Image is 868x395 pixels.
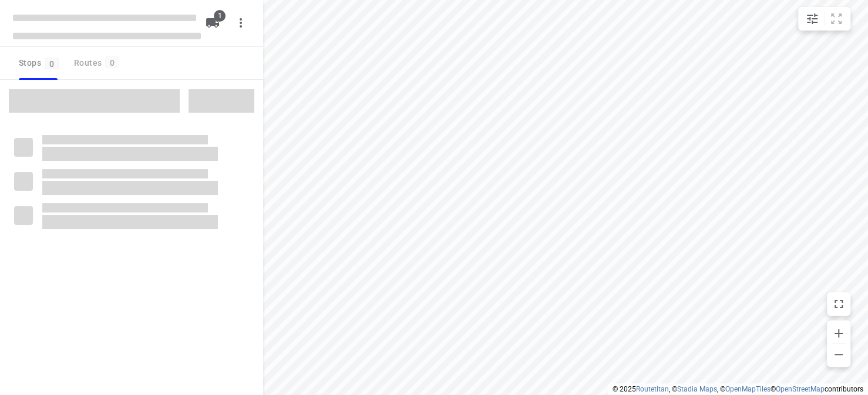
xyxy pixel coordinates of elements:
a: OpenMapTiles [725,385,771,393]
a: Routetitan [636,385,669,393]
a: OpenStreetMap [776,385,825,393]
a: Stadia Maps [677,385,717,393]
div: small contained button group [798,7,850,31]
button: Map settings [800,7,824,31]
li: © 2025 , © , © © contributors [613,385,863,393]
